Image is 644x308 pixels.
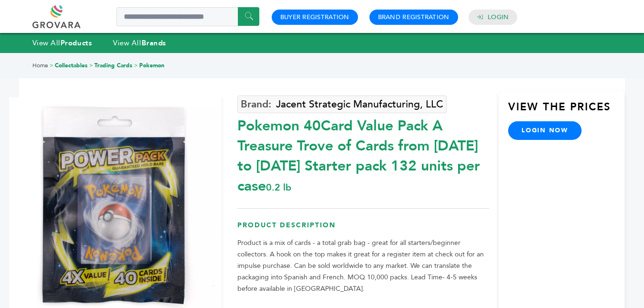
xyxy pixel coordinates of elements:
a: Trading Cards [94,62,133,69]
span: > [89,62,93,69]
a: Buyer Registration [280,13,349,21]
a: View AllBrands [113,38,166,48]
span: 0.2 lb [266,181,291,194]
input: Search a product or brand... [116,7,259,26]
h3: Product Description [237,221,489,237]
a: Brand Registration [378,13,450,21]
a: Home [32,62,48,69]
span: > [134,62,138,69]
a: Login [488,13,509,21]
strong: Products [61,38,92,48]
div: Pokemon 40Card Value Pack A Treasure Trove of Cards from [DATE] to [DATE] Starter pack 132 units ... [237,111,489,196]
a: View AllProducts [32,38,92,48]
a: Pokemon [139,62,164,69]
a: login now [508,121,582,139]
span: > [50,62,53,69]
a: Jacent Strategic Manufacturing, LLC [237,96,447,113]
p: Product is a mix of cards - a total grab bag - great for all starters/beginner collectors. A hook... [237,237,489,295]
a: Collectables [55,62,88,69]
h3: View the Prices [508,100,624,122]
strong: Brands [142,38,166,48]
